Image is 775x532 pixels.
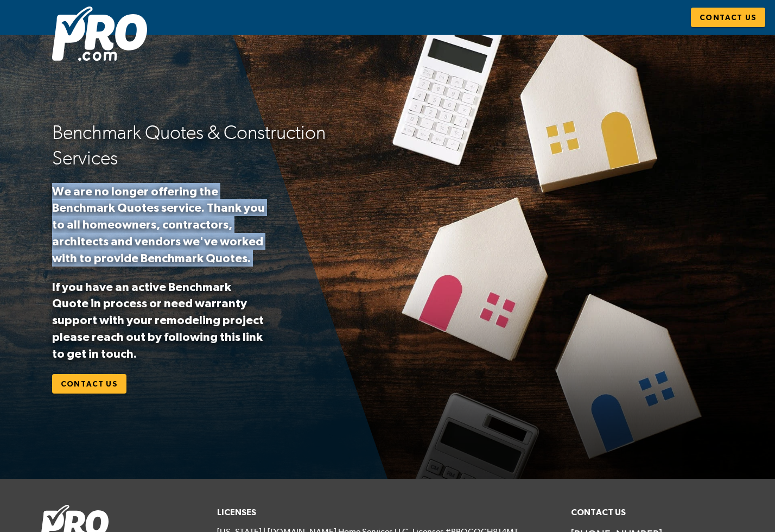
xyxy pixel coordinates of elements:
[700,11,757,24] span: Contact Us
[52,278,269,362] p: If you have an active Benchmark Quote in process or need warranty support with your remodeling pr...
[52,7,147,61] img: Pro.com logo
[571,505,735,520] h6: Contact Us
[52,120,377,171] h2: Benchmark Quotes & Construction Services
[52,183,269,267] p: We are no longer offering the Benchmark Quotes service. Thank you to all homeowners, contractors,...
[61,377,118,391] span: Contact Us
[217,505,558,520] h6: Licenses
[691,8,765,28] a: Contact Us
[52,374,126,394] a: Contact Us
